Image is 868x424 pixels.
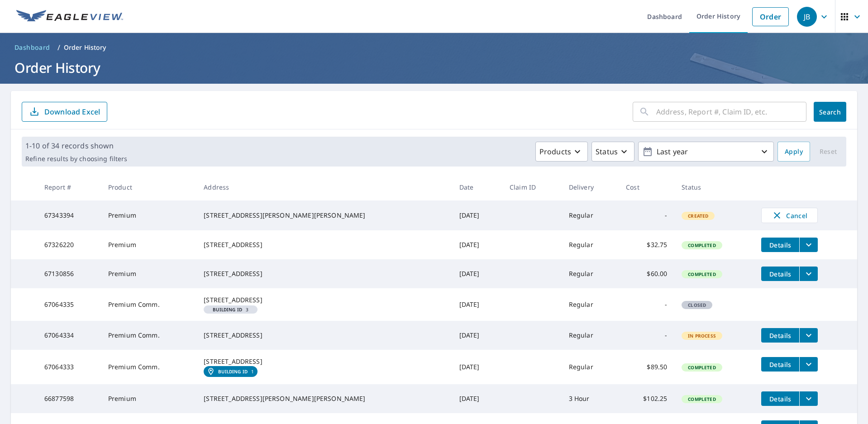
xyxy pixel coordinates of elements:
a: Order [752,7,789,26]
span: Completed [682,242,721,248]
td: Premium [101,259,197,288]
div: [STREET_ADDRESS] [204,295,444,305]
td: 67064335 [37,288,101,321]
td: [DATE] [452,200,502,230]
td: 3 Hour [562,384,619,413]
span: Search [821,108,839,116]
div: [STREET_ADDRESS] [204,240,444,249]
td: 66877598 [37,384,101,413]
button: detailsBtn-67130856 [761,267,799,281]
p: Download Excel [44,107,100,117]
span: Completed [682,364,721,371]
td: [DATE] [452,288,502,321]
td: $60.00 [619,259,674,288]
span: Completed [682,396,721,402]
p: Last year [653,144,759,160]
p: Products [539,146,571,157]
button: Status [591,142,634,162]
span: Closed [682,302,711,308]
td: Premium Comm. [101,350,197,384]
div: [STREET_ADDRESS][PERSON_NAME][PERSON_NAME] [204,211,444,220]
button: filesDropdownBtn-67326220 [799,238,818,252]
div: [STREET_ADDRESS][PERSON_NAME][PERSON_NAME] [204,394,444,403]
th: Product [101,174,197,200]
span: Details [767,395,794,403]
button: Search [814,102,846,122]
span: In Process [682,333,721,339]
p: Status [596,146,618,157]
td: [DATE] [452,230,502,259]
span: 3 [207,307,254,312]
td: Regular [562,321,619,350]
td: [DATE] [452,259,502,288]
td: Premium Comm. [101,321,197,350]
button: Last year [638,142,774,162]
td: - [619,321,674,350]
span: Created [682,213,714,219]
th: Address [196,174,452,200]
a: Building ID1 [204,366,258,377]
p: 1-10 of 34 records shown [25,140,127,151]
button: detailsBtn-66877598 [761,391,799,406]
button: detailsBtn-67064334 [761,328,799,343]
td: - [619,200,674,230]
button: filesDropdownBtn-67064334 [799,328,818,343]
span: Cancel [771,210,808,221]
td: Premium [101,200,197,230]
button: Download Excel [22,102,107,122]
td: [DATE] [452,384,502,413]
button: filesDropdownBtn-67064333 [799,357,818,372]
span: Dashboard [14,43,50,52]
td: 67064334 [37,321,101,350]
td: Regular [562,288,619,321]
h1: Order History [11,58,857,77]
td: Premium [101,230,197,259]
span: Details [767,270,794,278]
button: detailsBtn-67064333 [761,357,799,372]
th: Claim ID [502,174,562,200]
em: Building ID [213,307,242,312]
th: Cost [619,174,674,200]
td: 67130856 [37,259,101,288]
p: Order History [64,43,106,52]
td: [DATE] [452,321,502,350]
span: Details [767,331,794,340]
em: Building ID [218,369,248,374]
td: Regular [562,230,619,259]
div: [STREET_ADDRESS] [204,331,444,340]
td: 67326220 [37,230,101,259]
a: Dashboard [11,40,54,55]
button: detailsBtn-67326220 [761,238,799,252]
div: [STREET_ADDRESS] [204,357,444,366]
p: Refine results by choosing filters [25,155,127,163]
span: Details [767,360,794,369]
span: Details [767,241,794,249]
th: Status [674,174,754,200]
td: Regular [562,259,619,288]
div: [STREET_ADDRESS] [204,269,444,278]
td: - [619,288,674,321]
td: Regular [562,200,619,230]
div: JB [797,7,817,27]
span: Apply [785,146,803,157]
td: Regular [562,350,619,384]
th: Report # [37,174,101,200]
th: Date [452,174,502,200]
td: Premium [101,384,197,413]
td: 67343394 [37,200,101,230]
img: EV Logo [16,10,123,24]
input: Address, Report #, Claim ID, etc. [656,99,806,124]
li: / [57,42,60,53]
td: Premium Comm. [101,288,197,321]
span: Completed [682,271,721,277]
button: filesDropdownBtn-66877598 [799,391,818,406]
td: $102.25 [619,384,674,413]
td: $32.75 [619,230,674,259]
button: Cancel [761,208,818,223]
td: $89.50 [619,350,674,384]
td: 67064333 [37,350,101,384]
button: Apply [777,142,810,162]
td: [DATE] [452,350,502,384]
button: Products [535,142,588,162]
nav: breadcrumb [11,40,857,55]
